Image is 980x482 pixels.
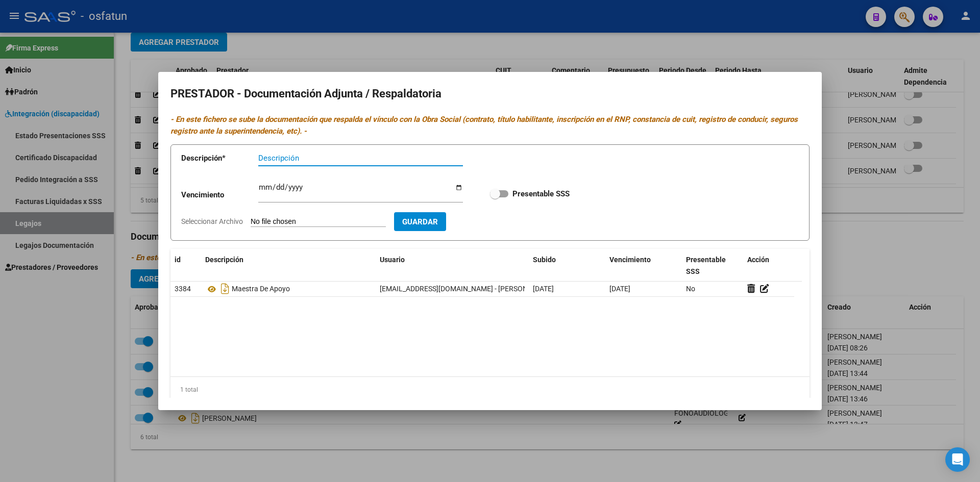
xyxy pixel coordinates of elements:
[175,256,181,264] span: id
[747,256,769,264] span: Acción
[686,285,695,293] span: No
[609,285,630,293] span: [DATE]
[170,377,810,402] div: 1 total
[181,217,243,225] span: Seleccionar Archivo
[201,249,376,283] datatable-header-cell: Descripción
[175,285,191,293] span: 3384
[170,249,201,283] datatable-header-cell: id
[205,256,243,264] span: Descripción
[609,256,651,264] span: Vencimiento
[376,249,529,283] datatable-header-cell: Usuario
[181,153,258,164] p: Descripción
[945,447,970,472] div: Open Intercom Messenger
[512,189,570,198] strong: Presentable SSS
[529,249,605,283] datatable-header-cell: Subido
[533,256,556,264] span: Subido
[232,285,290,293] span: Maestra De Apoyo
[218,281,232,297] i: Descargar documento
[170,84,810,104] h2: PRESTADOR - Documentación Adjunta / Respaldatoria
[743,249,794,283] datatable-header-cell: Acción
[682,249,743,283] datatable-header-cell: Presentable SSS
[181,189,258,201] p: Vencimiento
[380,285,553,293] span: [EMAIL_ADDRESS][DOMAIN_NAME] - [PERSON_NAME]
[170,115,798,136] i: - En este fichero se sube la documentación que respalda el vínculo con la Obra Social (contrato, ...
[394,212,446,231] button: Guardar
[605,249,682,283] datatable-header-cell: Vencimiento
[380,256,405,264] span: Usuario
[533,285,554,293] span: [DATE]
[686,256,726,275] span: Presentable SSS
[402,217,438,226] span: Guardar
